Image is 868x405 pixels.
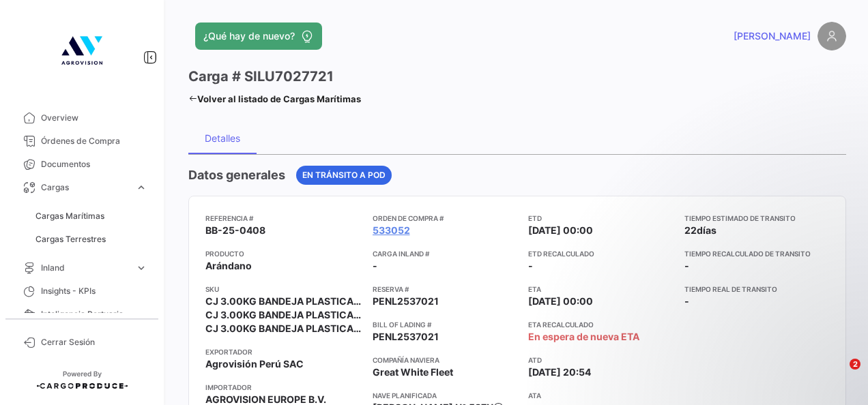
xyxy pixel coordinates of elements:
span: Inteligencia Portuaria [41,308,147,320]
span: Cerrar Sesión [41,336,147,348]
span: CJ 3.00KG BANDEJA PLASTICA BULK - SEKOYA POP - +18 MM [205,295,362,308]
span: 22 [684,224,697,236]
span: - [684,260,689,271]
img: placeholder-user.png [818,22,846,50]
app-card-info-title: ETD Recalculado [528,248,674,259]
span: PENL2537021 [373,295,439,308]
span: [DATE] 00:00 [528,224,593,237]
app-card-info-title: ETA Recalculado [528,319,674,330]
div: Detalles [205,132,240,144]
app-card-info-title: Nave planificada [373,390,518,401]
app-card-info-title: Compañía naviera [373,355,518,365]
app-card-info-title: Exportador [205,346,362,357]
span: expand_more [135,181,147,194]
a: 533052 [373,224,410,237]
a: Insights - KPIs [11,280,153,303]
span: Cargas Terrestres [35,233,106,245]
span: CJ 3.00KG BANDEJA PLASTICA BULK - SEKOYA BEAUTY - +20 MM [205,322,362,335]
span: Documentos [41,158,147,170]
app-card-info-title: Tiempo estimado de transito [684,213,830,224]
a: Overview [11,106,153,130]
iframe: Intercom live chat [822,359,854,391]
app-card-info-title: Tiempo recalculado de transito [684,248,830,259]
a: Documentos [11,153,153,176]
app-card-info-title: ETA [528,284,674,295]
span: - [373,259,377,273]
span: Arándano [205,259,252,273]
span: 2 [850,359,860,370]
span: Agrovisión Perú SAC [205,357,304,371]
span: Cargas [41,181,130,194]
span: [DATE] 20:54 [528,365,591,379]
span: Great White Fleet [373,365,453,379]
app-card-info-title: Bill of Lading # [373,319,518,330]
app-card-info-title: Orden de Compra # [373,213,518,224]
app-card-info-title: Reserva # [373,284,518,295]
span: ¿Qué hay de nuevo? [203,29,295,43]
button: ¿Qué hay de nuevo? [195,22,322,50]
span: Cargas Marítimas [35,210,104,222]
span: Overview [41,112,147,124]
a: Cargas Terrestres [30,229,153,250]
a: Inteligencia Portuaria [11,303,153,326]
span: BB-25-0408 [205,224,265,237]
span: días [697,224,717,236]
app-card-info-title: SKU [205,284,362,295]
app-card-info-title: Producto [205,248,362,259]
app-card-info-title: Referencia # [205,213,362,224]
span: PENL2537021 [373,330,439,344]
span: Inland [41,262,130,274]
span: En tránsito a POD [302,169,386,181]
app-card-info-title: ATD [528,355,674,365]
a: Volver al listado de Cargas Marítimas [188,89,361,108]
span: En espera de nueva ETA [528,330,639,344]
span: Insights - KPIs [41,285,147,297]
span: Órdenes de Compra [41,135,147,147]
span: CJ 3.00KG BANDEJA PLASTICA BULK - SEKOYA BEAUTY - +18 MM [205,308,362,322]
h4: Datos generales [188,166,285,185]
app-card-info-title: Carga inland # [373,248,518,259]
span: expand_more [135,262,147,274]
img: 4b7f8542-3a82-4138-a362-aafd166d3a59.jpg [48,16,116,85]
a: Órdenes de Compra [11,130,153,153]
h3: Carga # SILU7027721 [188,67,334,86]
span: [DATE] 00:00 [528,295,593,308]
app-card-info-title: ETD [528,213,674,224]
app-card-info-title: ATA [528,390,674,401]
app-card-info-title: Importador [205,382,362,393]
a: Cargas Marítimas [30,206,153,226]
span: - [528,260,533,271]
span: [PERSON_NAME] [734,29,811,43]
